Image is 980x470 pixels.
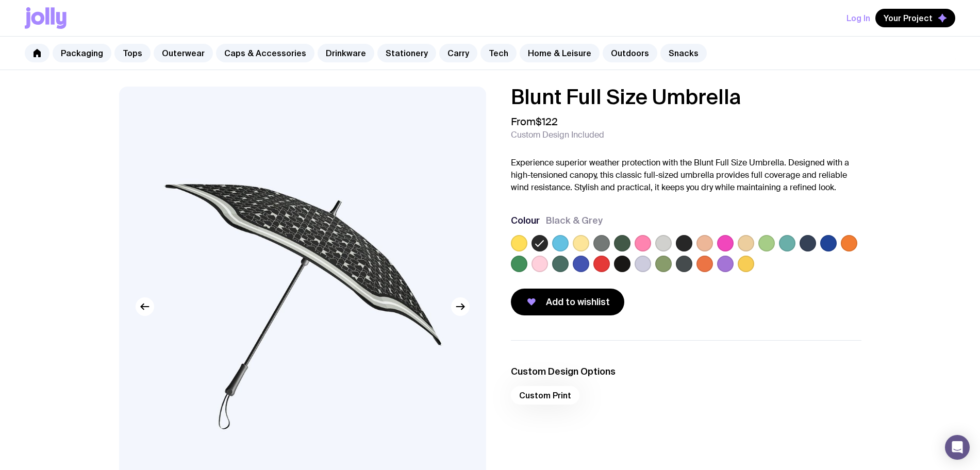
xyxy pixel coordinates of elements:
[511,87,861,107] h1: Blunt Full Size Umbrella
[511,365,861,378] h3: Custom Design Options
[546,214,603,227] span: Black & Grey
[154,44,213,62] a: Outerwear
[945,435,970,460] div: Open Intercom Messenger
[884,13,933,23] span: Your Project
[511,115,558,128] span: From
[511,130,604,140] span: Custom Design Included
[114,44,151,62] a: Tops
[846,9,870,27] button: Log In
[216,44,314,62] a: Caps & Accessories
[53,44,111,62] a: Packaging
[377,44,436,62] a: Stationery
[546,296,610,308] span: Add to wishlist
[875,9,955,27] button: Your Project
[511,289,624,315] button: Add to wishlist
[536,115,558,128] span: $122
[318,44,374,62] a: Drinkware
[603,44,657,62] a: Outdoors
[660,44,707,62] a: Snacks
[511,214,540,227] h3: Colour
[511,157,861,194] p: Experience superior weather protection with the Blunt Full Size Umbrella. Designed with a high-te...
[520,44,600,62] a: Home & Leisure
[480,44,517,62] a: Tech
[439,44,477,62] a: Carry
